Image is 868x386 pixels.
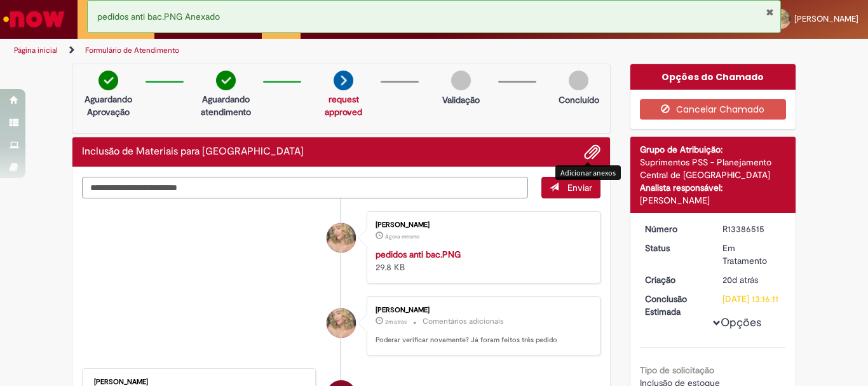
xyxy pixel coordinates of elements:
p: Validação [442,93,480,106]
button: Enviar [541,177,600,198]
img: img-circle-grey.png [569,71,588,90]
div: [DATE] 13:16:11 [722,293,782,305]
span: 20d atrás [722,274,758,286]
div: [PERSON_NAME] [376,307,587,314]
a: request approved [325,93,362,118]
div: Analista responsável: [640,181,787,194]
span: 2m atrás [385,318,407,326]
button: Adicionar anexos [584,144,600,160]
span: pedidos anti bac.PNG Anexado [97,11,220,22]
a: Formulário de Atendimento [85,45,179,55]
p: Concluído [559,93,599,106]
div: Grupo de Atribuição: [640,143,787,156]
dt: Número [635,223,714,235]
button: Cancelar Chamado [640,99,787,120]
div: Anny Karoline de Carvalho Martins [327,308,356,338]
div: [PERSON_NAME] [640,194,787,207]
dt: Conclusão Estimada [635,293,714,318]
button: Fechar Notificação [766,7,774,17]
time: 28/08/2025 11:14:30 [385,233,419,240]
div: Anny Karoline de Carvalho Martins [327,223,356,252]
a: pedidos anti bac.PNG [376,249,461,260]
span: [PERSON_NAME] [794,13,858,24]
div: Adicionar anexos [555,165,621,180]
div: Em Tratamento [722,242,782,267]
span: Agora mesmo [385,233,419,240]
div: [PERSON_NAME] [94,378,306,386]
div: Opções do Chamado [630,64,796,90]
dt: Status [635,242,714,254]
dt: Criação [635,273,714,286]
p: Aguardando atendimento [195,93,257,118]
a: Página inicial [14,45,58,55]
ul: Trilhas de página [10,39,569,62]
img: check-circle-green.png [98,71,118,90]
img: arrow-next.png [334,71,353,90]
small: Comentários adicionais [423,316,504,327]
div: Suprimentos PSS - Planejamento Central de [GEOGRAPHIC_DATA] [640,156,787,181]
img: ServiceNow [1,6,67,32]
div: 08/08/2025 20:39:54 [722,273,782,286]
p: Aguardando Aprovação [78,93,139,118]
p: Poderar verificar novamente? Já foram feitos três pedido [376,335,587,345]
h2: Inclusão de Materiais para Estoques Histórico de tíquete [82,146,304,158]
div: R13386515 [722,223,782,235]
div: 29.8 KB [376,248,587,273]
img: check-circle-green.png [216,71,236,90]
b: Tipo de solicitação [640,364,714,376]
img: img-circle-grey.png [451,71,471,90]
div: [PERSON_NAME] [376,221,587,229]
textarea: Digite sua mensagem aqui... [82,177,528,198]
time: 08/08/2025 20:39:54 [722,274,758,286]
span: Enviar [567,182,592,193]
